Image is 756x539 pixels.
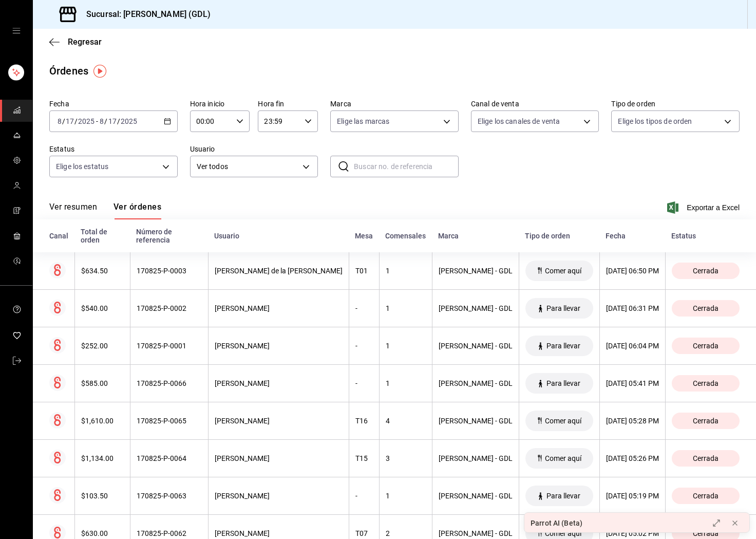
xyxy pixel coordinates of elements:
span: Cerrada [689,342,723,350]
button: Ver resumen [49,202,97,219]
div: Usuario [214,232,343,240]
div: Órdenes [49,63,88,79]
input: Buscar no. de referencia [354,156,459,177]
span: Cerrada [689,529,723,537]
div: [DATE] 06:04 PM [606,342,659,350]
button: open drawer [12,27,21,35]
span: / [117,117,120,125]
span: Elige los canales de venta [478,116,560,126]
div: 1 [386,379,426,387]
span: Ver todos [197,161,299,172]
span: Cerrada [689,304,723,312]
div: T01 [355,267,373,275]
span: - [96,117,98,125]
span: Elige los tipos de orden [618,116,692,126]
h3: Sucursal: [PERSON_NAME] (GDL) [78,8,211,21]
span: / [62,117,65,125]
span: Cerrada [689,454,723,462]
div: 170825-P-0062 [137,529,202,537]
div: [DATE] 05:28 PM [606,417,659,425]
div: [PERSON_NAME] - GDL [439,492,513,500]
div: $1,610.00 [81,417,124,425]
div: [PERSON_NAME] - GDL [439,304,513,312]
div: T07 [355,529,373,537]
div: Total de orden [81,228,124,244]
div: 4 [386,417,426,425]
button: Tooltip marker [93,65,106,78]
span: / [74,117,78,125]
div: 170825-P-0001 [137,342,202,350]
div: 170825-P-0064 [137,454,202,462]
div: [DATE] 05:02 PM [606,529,659,537]
div: [PERSON_NAME] [215,529,343,537]
div: Parrot AI (Beta) [531,518,582,529]
div: - [355,304,373,312]
span: Comer aquí [541,529,585,537]
div: [PERSON_NAME] - GDL [439,267,513,275]
span: / [104,117,107,125]
div: Estatus [671,232,740,240]
label: Canal de venta [471,100,599,107]
div: [PERSON_NAME] - GDL [439,454,513,462]
label: Marca [330,100,459,107]
label: Usuario [190,145,318,153]
input: -- [99,117,104,125]
div: Número de referencia [136,228,202,244]
div: $630.00 [81,529,124,537]
div: 170825-P-0002 [137,304,202,312]
div: [PERSON_NAME] [215,417,343,425]
div: 3 [386,454,426,462]
div: [DATE] 05:26 PM [606,454,659,462]
div: Mesa [355,232,373,240]
span: Regresar [68,37,102,47]
div: [PERSON_NAME] - GDL [439,379,513,387]
div: [DATE] 06:31 PM [606,304,659,312]
div: 170825-P-0065 [137,417,202,425]
span: Comer aquí [541,417,585,425]
button: Regresar [49,37,102,47]
div: $634.50 [81,267,124,275]
div: 170825-P-0003 [137,267,202,275]
span: Elige las marcas [337,116,389,126]
span: Cerrada [689,379,723,387]
input: -- [108,117,117,125]
span: Para llevar [542,304,584,312]
div: [PERSON_NAME] [215,304,343,312]
div: Canal [49,232,68,240]
button: Exportar a Excel [669,201,740,214]
span: Cerrada [689,492,723,500]
div: - [355,492,373,500]
div: navigation tabs [49,202,161,219]
div: - [355,379,373,387]
div: [DATE] 06:50 PM [606,267,659,275]
button: Ver órdenes [114,202,161,219]
label: Hora fin [258,100,318,107]
div: 170825-P-0066 [137,379,202,387]
span: Comer aquí [541,267,585,275]
div: [PERSON_NAME] [215,454,343,462]
div: [PERSON_NAME] - GDL [439,529,513,537]
div: 1 [386,304,426,312]
label: Estatus [49,145,178,153]
span: Comer aquí [541,454,585,462]
label: Hora inicio [190,100,250,107]
div: T16 [355,417,373,425]
span: Para llevar [542,492,584,500]
div: $585.00 [81,379,124,387]
div: [PERSON_NAME] - GDL [439,417,513,425]
div: T15 [355,454,373,462]
label: Tipo de orden [611,100,740,107]
span: Para llevar [542,342,584,350]
div: [DATE] 05:41 PM [606,379,659,387]
div: $252.00 [81,342,124,350]
div: $540.00 [81,304,124,312]
div: [PERSON_NAME] - GDL [439,342,513,350]
div: 170825-P-0063 [137,492,202,500]
div: [PERSON_NAME] de la [PERSON_NAME] [215,267,343,275]
input: ---- [120,117,138,125]
div: [PERSON_NAME] [215,492,343,500]
span: Cerrada [689,417,723,425]
span: Elige los estatus [56,161,108,172]
div: Fecha [606,232,659,240]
